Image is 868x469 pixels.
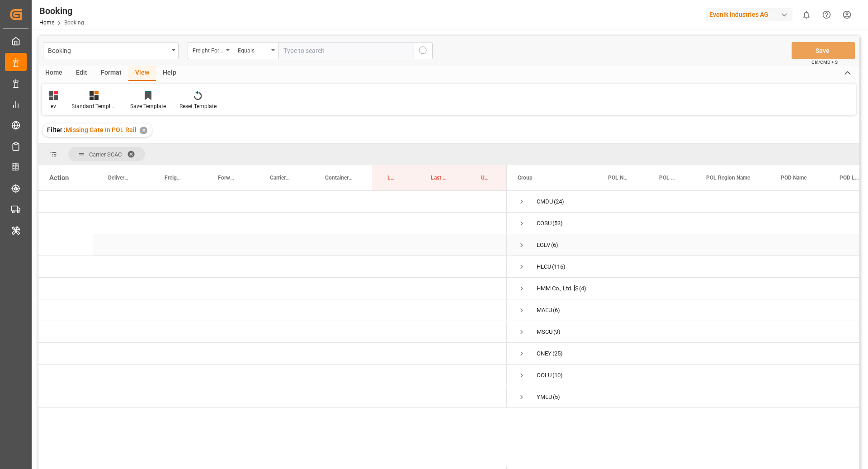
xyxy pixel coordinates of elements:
span: Group [518,175,533,181]
button: open menu [43,42,179,59]
div: Freight Forwarder's Reference No. [193,44,223,55]
div: Booking [48,44,169,56]
button: Save [792,42,855,59]
div: EGLV [537,235,550,256]
div: Press SPACE to select this row. [38,191,507,213]
span: Forwarder Name [218,175,236,181]
button: open menu [188,42,233,59]
div: Press SPACE to select this row. [38,299,507,321]
span: (6) [553,300,560,321]
span: Container No. [325,175,353,181]
span: Carrier Booking No. [270,175,291,181]
span: POD Locode [840,175,861,181]
a: Home [39,19,54,26]
div: Home [38,66,69,81]
span: POL Locode [659,175,676,181]
div: Reset Template [179,102,217,110]
span: (116) [552,256,566,277]
div: MSCU [537,322,552,342]
div: CMDU [537,191,553,212]
span: POL Name [608,175,629,181]
div: Standard Templates [71,102,117,110]
div: Press SPACE to select this row. [38,256,507,278]
span: POD Name [781,175,807,181]
div: Press SPACE to select this row. [38,321,507,343]
div: Press SPACE to select this row. [38,213,507,234]
span: (5) [553,387,560,407]
div: HMM Co., Ltd. [STREET_ADDRESS] [537,278,578,299]
div: Press SPACE to select this row. [38,365,507,386]
div: Press SPACE to select this row. [38,343,507,365]
button: Evonik Industries AG [706,6,796,23]
div: MAEU [537,300,552,321]
div: ev [49,102,58,110]
div: Press SPACE to select this row. [38,386,507,408]
span: Freight Forwarder's Reference No. [165,175,184,181]
div: YMLU [537,387,552,407]
button: show 0 new notifications [796,5,816,25]
div: Help [156,66,183,81]
div: ✕ [140,127,147,134]
span: Update Last Opened By [481,175,488,181]
button: search button [414,42,433,59]
span: Last Opened Date [387,175,396,181]
span: Filter : [47,126,66,133]
span: (6) [551,235,558,256]
div: COSU [537,213,552,234]
span: (25) [552,343,563,364]
div: ONEY [537,343,552,364]
div: Evonik Industries AG [706,8,793,21]
div: View [128,66,156,81]
div: Edit [69,66,94,81]
span: (53) [552,213,563,234]
div: Press SPACE to select this row. [38,234,507,256]
span: (10) [552,365,563,386]
div: Equals [238,44,269,55]
div: Format [94,66,128,81]
span: POL Region Name [706,175,750,181]
button: Help Center [816,5,837,25]
span: Ctrl/CMD + S [811,59,838,66]
span: (24) [554,191,564,212]
div: Booking [39,4,84,18]
input: Type to search [278,42,414,59]
span: Carrier SCAC [89,151,122,158]
div: HLCU [537,256,551,277]
div: Press SPACE to select this row. [38,278,507,299]
div: OOLU [537,365,552,386]
span: Last Opened By [431,175,447,181]
span: (9) [553,322,561,342]
div: Action [49,174,69,182]
span: Missing Gate In POL Rail [66,126,137,133]
span: Delivery No. [108,175,130,181]
span: (4) [579,278,586,299]
button: open menu [233,42,278,59]
div: Save Template [130,102,166,110]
